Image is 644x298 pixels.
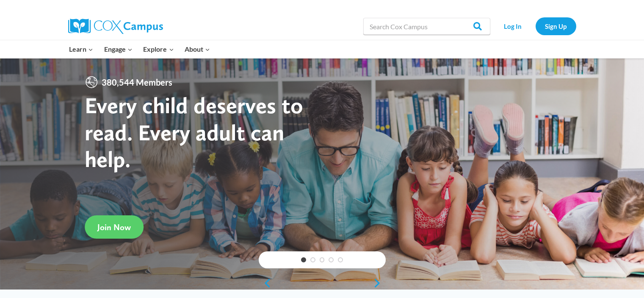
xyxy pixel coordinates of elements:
span: Join Now [97,222,131,232]
strong: Every child deserves to read. Every adult can help. [85,92,303,173]
nav: Secondary Navigation [495,17,576,35]
a: next [373,278,386,288]
a: 4 [329,257,334,262]
a: 1 [301,257,306,262]
a: Join Now [85,215,144,239]
span: Engage [104,44,133,55]
a: Sign Up [536,17,576,35]
nav: Primary Navigation [64,40,216,58]
span: Learn [69,44,93,55]
input: Search Cox Campus [363,18,490,35]
a: 2 [310,257,315,262]
a: 5 [338,257,343,262]
span: 380,544 Members [98,75,176,89]
a: previous [259,278,271,288]
div: content slider buttons [259,275,386,292]
span: About [185,44,210,55]
a: Log In [495,17,531,35]
a: 3 [320,257,325,262]
img: Cox Campus [68,19,163,34]
span: Explore [143,44,174,55]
